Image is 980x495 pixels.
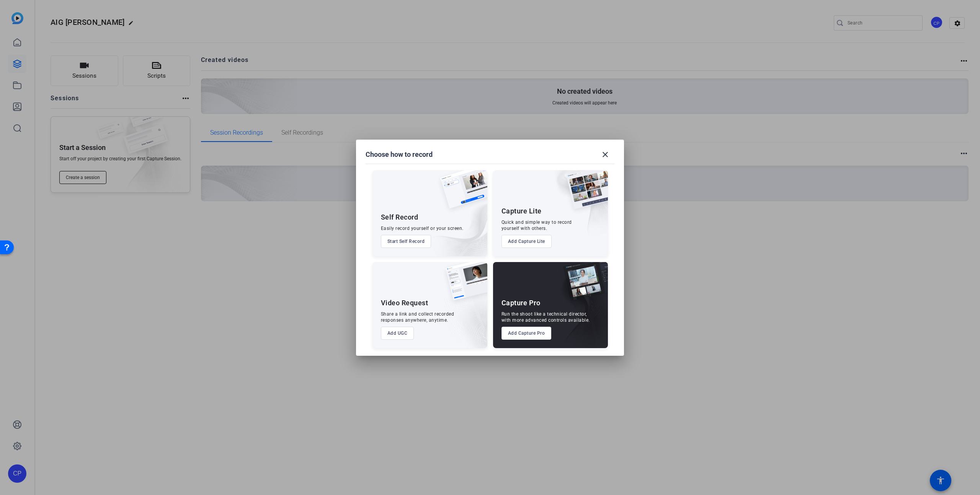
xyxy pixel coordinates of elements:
[421,187,487,256] img: embarkstudio-self-record.png
[501,311,590,323] div: Run the shoot like a technical director, with more advanced controls available.
[440,262,487,308] img: ugc-content.png
[560,170,608,217] img: capture-lite.png
[501,235,552,248] button: Add Capture Lite
[501,327,552,340] button: Add Capture Pro
[381,235,431,248] button: Start Self Record
[551,272,608,348] img: embarkstudio-capture-pro.png
[501,298,541,308] div: Capture Pro
[601,150,610,159] mat-icon: close
[366,150,433,159] h1: Choose how to record
[381,298,428,308] div: Video Request
[381,327,414,340] button: Add UGC
[434,170,487,216] img: self-record.png
[501,207,542,216] div: Capture Lite
[381,213,418,222] div: Self Record
[443,286,487,348] img: embarkstudio-ugc-content.png
[501,219,572,231] div: Quick and simple way to record yourself with others.
[539,170,608,247] img: embarkstudio-capture-lite.png
[381,225,464,231] div: Easily record yourself or your screen.
[557,262,608,309] img: capture-pro.png
[381,311,454,323] div: Share a link and collect recorded responses anywhere, anytime.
